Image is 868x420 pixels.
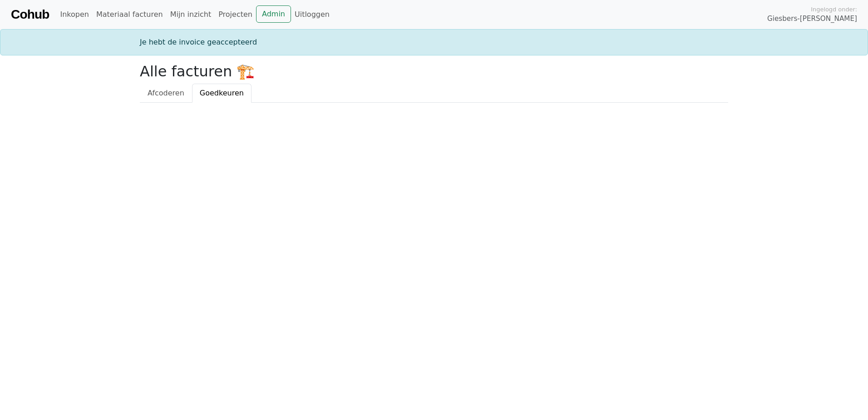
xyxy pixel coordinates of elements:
[200,89,244,97] span: Goedkeuren
[811,5,857,14] span: Ingelogd onder:
[148,89,184,97] span: Afcoderen
[93,5,167,24] a: Materiaal facturen
[215,5,256,24] a: Projecten
[134,37,734,48] div: Je hebt de invoice geaccepteerd
[11,4,49,25] a: Cohub
[767,14,857,24] span: Giesbers-[PERSON_NAME]
[140,84,192,103] a: Afcoderen
[140,63,728,80] h2: Alle facturen 🏗️
[167,5,215,24] a: Mijn inzicht
[192,84,252,103] a: Goedkeuren
[291,5,333,24] a: Uitloggen
[56,5,92,24] a: Inkopen
[256,5,291,23] a: Admin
